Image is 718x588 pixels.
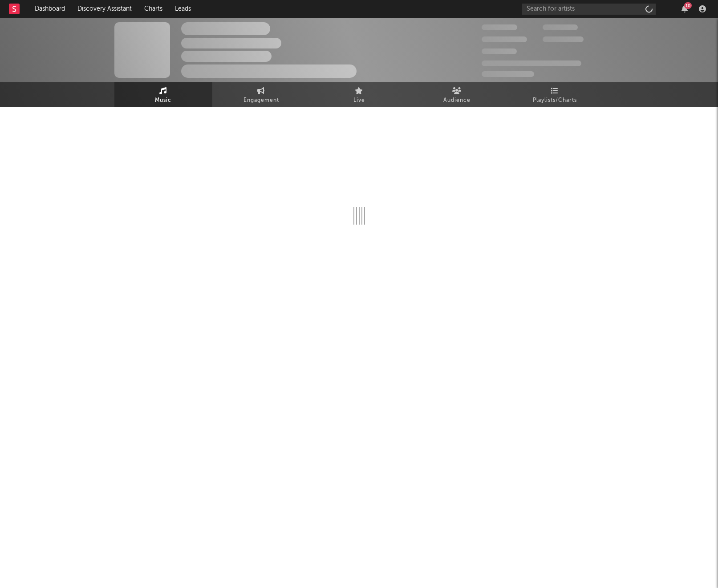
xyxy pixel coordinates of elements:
[482,60,581,66] span: 50,000,000 Monthly Listeners
[533,95,577,106] span: Playlists/Charts
[443,95,471,106] span: Audience
[543,36,584,42] span: 1,000,000
[506,82,604,107] a: Playlists/Charts
[155,95,171,106] span: Music
[408,82,506,107] a: Audience
[482,48,517,54] span: 100,000
[482,36,527,42] span: 50,000,000
[681,5,688,12] button: 10
[114,82,212,107] a: Music
[684,2,692,9] div: 10
[353,95,365,106] span: Live
[212,82,310,107] a: Engagement
[243,95,279,106] span: Engagement
[482,71,534,77] span: Jump Score: 85.0
[522,4,656,15] input: Search for artists
[482,24,517,30] span: 300,000
[543,24,578,30] span: 100,000
[310,82,408,107] a: Live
